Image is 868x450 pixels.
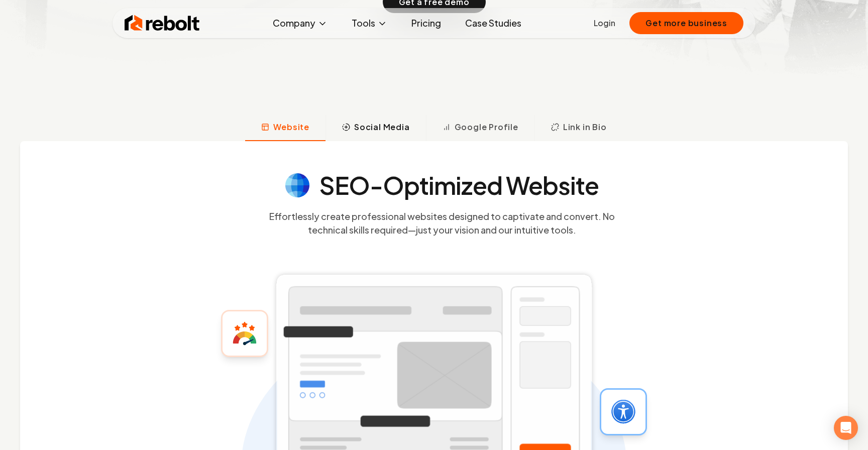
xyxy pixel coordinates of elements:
div: Open Intercom Messenger [834,416,858,440]
button: Get more business [629,12,743,34]
span: Social Media [354,121,410,133]
button: Website [245,115,325,141]
button: Google Profile [426,115,534,141]
h4: SEO-Optimized Website [319,173,599,197]
button: Link in Bio [534,115,623,141]
a: Pricing [403,13,449,33]
a: Login [594,17,615,29]
button: Tools [344,13,395,33]
span: Link in Bio [563,121,607,133]
span: Google Profile [455,121,518,133]
a: Case Studies [457,13,529,33]
span: Website [273,121,309,133]
button: Social Media [325,115,426,141]
img: Rebolt Logo [125,13,200,33]
button: Company [265,13,336,33]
